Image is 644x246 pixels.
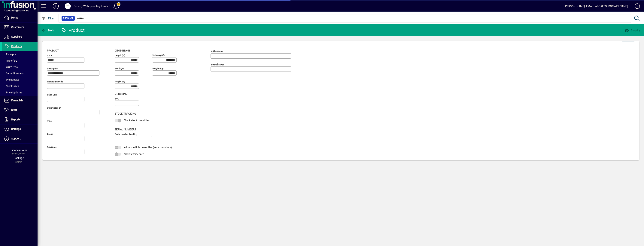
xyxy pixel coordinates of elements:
mat-label: Type [47,120,52,122]
app-page-header-button: Back [38,27,58,34]
span: Serial Numbers [4,72,24,75]
a: Support [2,134,38,143]
a: Reports [2,115,38,124]
div: [PERSON_NAME] [EMAIL_ADDRESS][DOMAIN_NAME] [564,3,628,9]
mat-label: Width (m) [115,67,124,70]
span: Price Updates [4,91,22,94]
span: Show expiry date [124,153,144,156]
sup: 3 [163,54,164,56]
a: Pricebooks [2,77,38,83]
span: Settings [11,127,21,130]
mat-label: Length (m) [115,54,125,57]
span: Pricebooks [4,78,19,81]
span: Product [63,16,73,20]
mat-label: Serial Number tracking [115,133,137,135]
mat-label: Public Notes [211,50,223,53]
span: Package [14,157,24,160]
span: Transfers [4,59,17,62]
span: Track stock quantities [124,119,150,122]
span: Allow multiple quantities (serial numbers) [124,146,172,149]
mat-label: EOQ [115,97,119,100]
span: Reports [11,118,20,121]
span: Product [47,49,59,52]
span: Dimensions [115,49,130,52]
div: Everdry Waterproofing Limited [74,3,110,9]
span: Stock Tracking [115,112,136,115]
span: Customers [11,26,24,29]
span: Back [41,29,54,32]
a: Home [2,13,38,22]
mat-label: Superseded by [47,107,61,109]
button: Add [50,3,62,10]
a: Serial Numbers [2,70,38,77]
span: Staff [11,108,17,111]
mat-label: Weight (Kg) [152,67,163,70]
span: Support [11,137,21,140]
a: Transfers [2,57,38,64]
span: Ordering [115,92,128,95]
span: Financial Year [11,149,27,152]
button: Filter [41,15,55,22]
a: Receipts [2,51,38,57]
span: Filter [41,17,54,20]
button: Profile [62,3,74,10]
span: Products [11,45,22,48]
span: Suppliers [11,35,22,38]
a: Financials [2,96,38,105]
div: Product [61,27,85,33]
mat-label: Description [47,67,58,70]
a: Staff [2,105,38,115]
a: Customers [2,23,38,32]
button: Back [41,27,55,34]
mat-label: Group [47,133,53,135]
mat-label: Height (m) [115,80,125,83]
span: Serial Numbers [115,128,136,131]
a: Write Offs [2,64,38,70]
mat-label: Primary barcode [47,80,63,83]
span: Financials [11,99,23,102]
a: Stocktakes [2,83,38,89]
a: Price Updates [2,89,38,96]
button: Edit [622,36,634,42]
a: Suppliers [2,32,38,42]
span: Stocktakes [4,85,19,88]
mat-label: Internal Notes [211,63,224,66]
mat-label: Code [47,54,52,57]
mat-label: Volume (m ) [152,54,165,57]
mat-label: Sales unit [47,93,57,96]
a: Settings [2,124,38,134]
a: Knowledge Base [632,1,639,13]
span: Home [11,16,18,19]
span: Receipts [4,53,16,56]
span: Write Offs [4,66,18,69]
mat-label: Sub group [47,146,57,148]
